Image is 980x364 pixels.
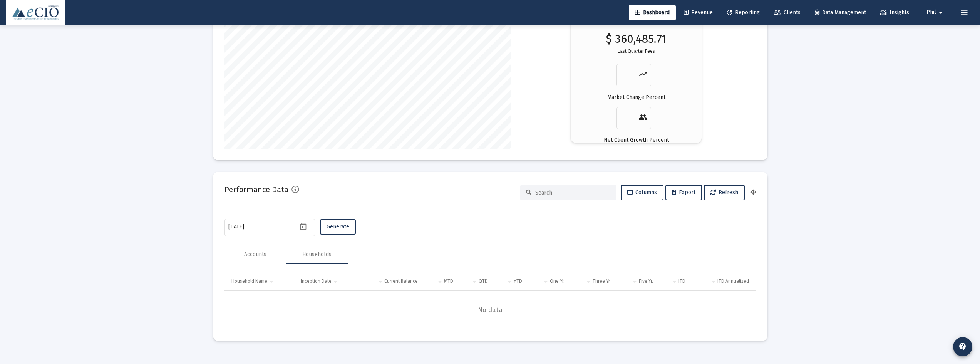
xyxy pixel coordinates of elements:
[320,219,356,235] button: Generate
[874,5,915,20] a: Insights
[616,272,658,290] td: Column Five Yr.
[479,278,488,284] div: QTD
[224,306,756,314] span: No data
[606,35,667,43] p: $ 360,485.71
[721,5,766,20] a: Reporting
[665,185,702,200] button: Export
[550,278,565,284] div: One Yr.
[774,9,801,16] span: Clients
[268,278,274,284] span: Show filter options for column 'Household Name'
[493,272,528,290] td: Column YTD
[704,185,745,200] button: Refresh
[377,278,383,284] span: Show filter options for column 'Current Balance'
[627,189,657,196] span: Columns
[244,251,266,258] div: Accounts
[604,136,669,144] p: Net Client Growth Percent
[629,5,676,20] a: Dashboard
[658,272,691,290] td: Column ITD
[228,224,298,230] input: Select a Date
[543,278,549,284] span: Show filter options for column 'One Yr.'
[618,47,655,55] p: Last Quarter Fees
[958,342,967,351] mat-icon: contact_support
[423,272,459,290] td: Column MTD
[638,69,648,79] mat-icon: trending_up
[815,9,866,16] span: Data Management
[586,278,591,284] span: Show filter options for column 'Three Yr.'
[678,278,685,284] div: ITD
[672,189,695,196] span: Export
[298,221,309,232] button: Open calendar
[809,5,872,20] a: Data Management
[535,190,611,196] input: Search
[333,278,338,284] span: Show filter options for column 'Inception Date'
[710,189,738,196] span: Refresh
[926,9,936,16] span: Phil
[528,272,570,290] td: Column One Yr.
[917,5,955,20] button: Phil
[231,278,267,284] div: Household Name
[727,9,760,16] span: Reporting
[684,9,713,16] span: Revenue
[327,223,349,230] span: Generate
[593,278,611,284] div: Three Yr.
[295,272,358,290] td: Column Inception Date
[635,9,670,16] span: Dashboard
[768,5,807,20] a: Clients
[717,278,749,284] div: ITD Annualized
[459,272,493,290] td: Column QTD
[301,278,332,284] div: Inception Date
[936,5,945,20] mat-icon: arrow_drop_down
[384,278,418,284] div: Current Balance
[224,183,288,196] h2: Performance Data
[639,278,653,284] div: Five Yr.
[678,5,719,20] a: Revenue
[880,9,909,16] span: Insights
[607,94,665,101] p: Market Change Percent
[710,278,716,284] span: Show filter options for column 'ITD Annualized'
[224,272,756,329] div: Data grid
[638,112,648,122] mat-icon: people
[570,272,616,290] td: Column Three Yr.
[621,185,663,200] button: Columns
[437,278,443,284] span: Show filter options for column 'MTD'
[302,251,332,258] div: Households
[12,5,59,20] img: Dashboard
[691,272,756,290] td: Column ITD Annualized
[358,272,424,290] td: Column Current Balance
[514,278,522,284] div: YTD
[632,278,638,284] span: Show filter options for column 'Five Yr.'
[224,272,295,290] td: Column Household Name
[472,278,477,284] span: Show filter options for column 'QTD'
[507,278,513,284] span: Show filter options for column 'YTD'
[672,278,677,284] span: Show filter options for column 'ITD'
[444,278,453,284] div: MTD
